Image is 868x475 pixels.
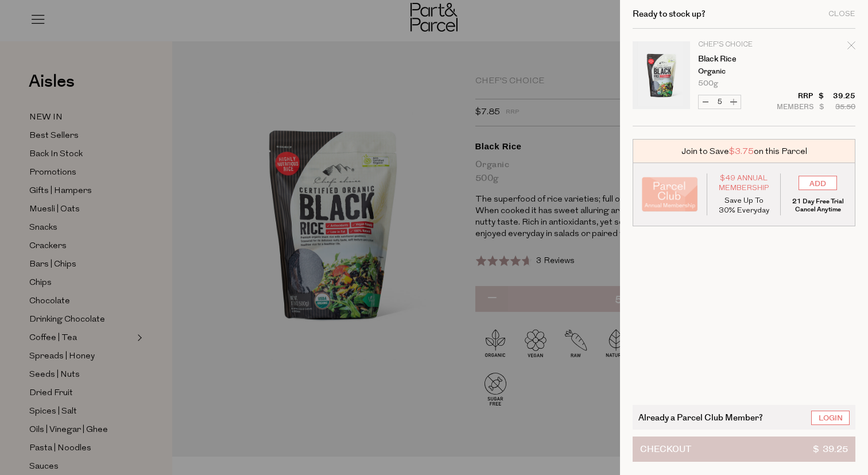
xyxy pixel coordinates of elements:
div: Join to Save on this Parcel [633,139,855,163]
button: Checkout$ 39.25 [633,437,855,462]
p: 21 Day Free Trial Cancel Anytime [789,198,846,214]
p: Organic [698,68,787,75]
p: Chef's Choice [698,41,787,48]
p: Save Up To 30% Everyday [716,196,772,215]
a: Black Rice [698,55,787,63]
input: QTY Black Rice [712,95,727,109]
span: 500g [698,80,718,87]
span: $49 Annual Membership [716,173,772,193]
div: Remove Black Rice [847,40,855,55]
span: $3.75 [729,145,754,157]
h2: Ready to stock up? [633,10,706,18]
span: $ 39.25 [813,437,848,461]
div: Close [828,10,855,18]
input: ADD [799,176,837,190]
a: Login [811,411,850,425]
span: Already a Parcel Club Member? [638,411,763,424]
span: Checkout [640,437,691,461]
